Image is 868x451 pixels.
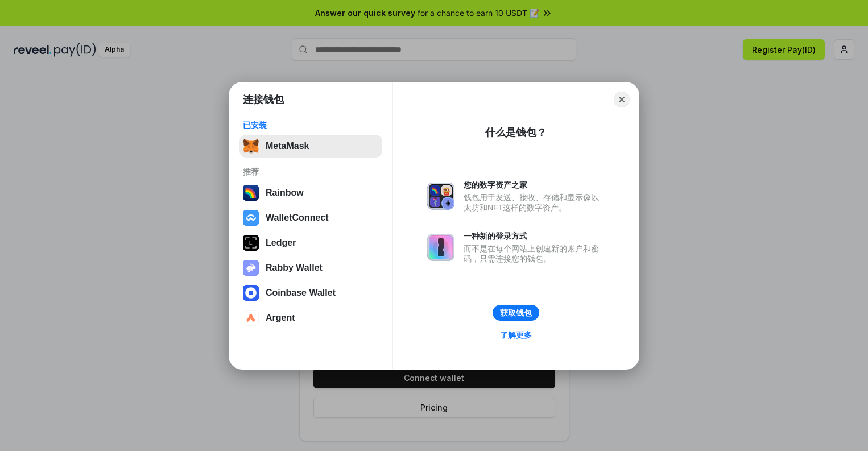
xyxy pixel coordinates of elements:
img: svg+xml,%3Csvg%20width%3D%2228%22%20height%3D%2228%22%20viewBox%3D%220%200%2028%2028%22%20fill%3D... [243,210,259,226]
div: MetaMask [266,141,309,151]
div: 已安装 [243,120,379,130]
button: Argent [239,307,382,329]
div: 而不是在每个网站上创建新的账户和密码，只需连接您的钱包。 [464,243,605,264]
div: 了解更多 [500,330,532,340]
button: Ledger [239,231,382,254]
div: 一种新的登录方式 [464,231,605,241]
img: svg+xml,%3Csvg%20width%3D%2228%22%20height%3D%2228%22%20viewBox%3D%220%200%2028%2028%22%20fill%3D... [243,285,259,301]
img: svg+xml,%3Csvg%20width%3D%22120%22%20height%3D%22120%22%20viewBox%3D%220%200%20120%20120%22%20fil... [243,185,259,201]
img: svg+xml,%3Csvg%20width%3D%2228%22%20height%3D%2228%22%20viewBox%3D%220%200%2028%2028%22%20fill%3D... [243,310,259,326]
div: Rabby Wallet [266,263,323,273]
button: 获取钱包 [493,305,539,321]
div: Argent [266,313,295,323]
div: 什么是钱包？ [485,126,547,139]
div: 推荐 [243,167,379,177]
a: 了解更多 [493,328,539,342]
img: svg+xml,%3Csvg%20fill%3D%22none%22%20height%3D%2233%22%20viewBox%3D%220%200%2035%2033%22%20width%... [243,138,259,154]
button: WalletConnect [239,206,382,229]
button: Coinbase Wallet [239,282,382,304]
div: 钱包用于发送、接收、存储和显示像以太坊和NFT这样的数字资产。 [464,192,605,213]
button: Rainbow [239,181,382,204]
button: Rabby Wallet [239,256,382,279]
div: Ledger [266,238,296,248]
img: svg+xml,%3Csvg%20xmlns%3D%22http%3A%2F%2Fwww.w3.org%2F2000%2Fsvg%22%20width%3D%2228%22%20height%3... [243,235,259,251]
button: MetaMask [239,135,382,158]
h1: 连接钱包 [243,93,284,106]
img: svg+xml,%3Csvg%20xmlns%3D%22http%3A%2F%2Fwww.w3.org%2F2000%2Fsvg%22%20fill%3D%22none%22%20viewBox... [427,183,454,210]
div: 您的数字资产之家 [464,180,605,190]
div: 获取钱包 [500,308,532,318]
div: Rainbow [266,188,304,198]
img: svg+xml,%3Csvg%20xmlns%3D%22http%3A%2F%2Fwww.w3.org%2F2000%2Fsvg%22%20fill%3D%22none%22%20viewBox... [243,260,259,276]
img: svg+xml,%3Csvg%20xmlns%3D%22http%3A%2F%2Fwww.w3.org%2F2000%2Fsvg%22%20fill%3D%22none%22%20viewBox... [427,234,454,261]
div: Coinbase Wallet [266,288,336,298]
div: WalletConnect [266,213,329,223]
button: Close [614,92,630,107]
